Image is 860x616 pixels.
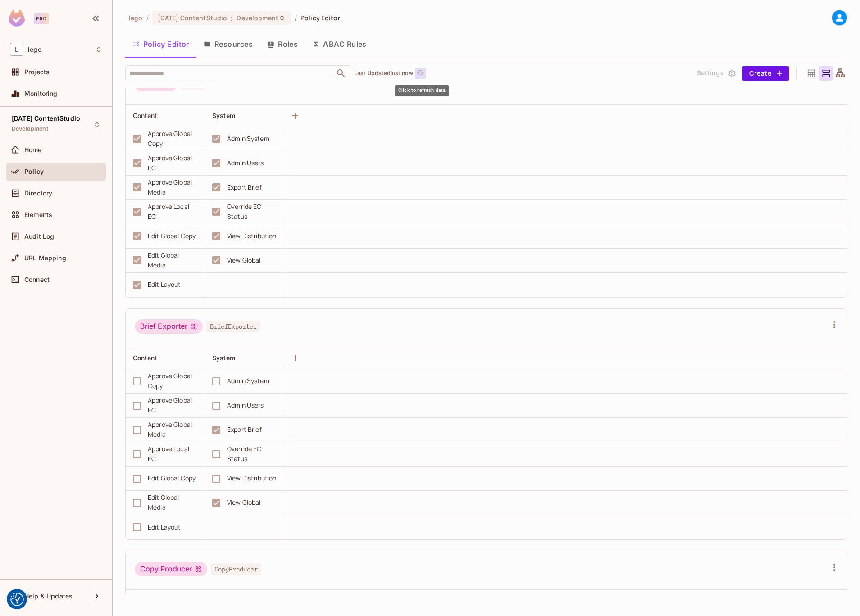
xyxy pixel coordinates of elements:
span: [DATE] ContentStudio [158,14,228,22]
li: / [295,14,297,22]
span: Directory [24,190,52,197]
div: Approve Global EC [148,153,197,173]
div: Approve Global Copy [148,129,197,149]
span: : [230,14,233,22]
button: Consent Preferences [10,593,24,606]
div: View Distribution [227,473,277,483]
div: Export Brief [227,182,262,192]
span: CopyProducer [211,563,261,575]
div: Click to refresh data [395,85,449,96]
div: View Global [227,498,261,507]
div: Approve Global Media [148,177,197,197]
span: Workspace: lego [28,46,41,53]
div: Override EC Status [227,444,277,464]
span: Development [12,125,48,132]
button: refresh [415,68,426,79]
span: Help & Updates [24,593,73,600]
div: Edit Global Copy [148,231,196,241]
span: BriefExporter [206,321,260,332]
div: Approve Local EC [148,444,197,464]
div: Admin System [227,376,269,386]
span: Development [237,14,278,22]
div: Edit Layout [148,522,181,532]
button: Settings [693,66,738,81]
div: Edit Global Media [148,493,197,512]
p: Last Updated just now [354,70,413,77]
span: URL Mapping [24,254,66,262]
span: the active workspace [129,14,143,22]
span: System [212,354,235,362]
span: Content [133,112,157,119]
button: Resources [196,33,260,55]
div: Edit Layout [148,280,181,290]
span: Policy Editor [300,14,340,22]
button: Policy Editor [125,33,196,55]
div: View Distribution [227,231,277,241]
div: Approve Global Copy [148,371,197,391]
span: Policy [24,168,44,175]
button: Roles [260,33,305,55]
span: Home [24,146,42,154]
span: [DATE] ContentStudio [12,115,80,122]
div: Pro [34,13,49,24]
button: Open [335,67,347,80]
button: ABAC Rules [305,33,374,55]
span: refresh [417,69,424,78]
div: Admin Users [227,400,264,410]
span: Monitoring [24,90,58,97]
span: Connect [24,276,50,283]
img: SReyMgAAAABJRU5ErkJggg== [9,10,25,27]
span: Click to refresh data [413,68,426,79]
div: Brief Exporter [135,319,203,334]
div: Admin System [227,134,269,144]
span: L [10,43,23,56]
span: System [212,112,235,119]
div: Edit Global Copy [148,473,196,483]
div: Override EC Status [227,202,277,222]
li: / [146,14,149,22]
div: Edit Global Media [148,250,197,270]
div: Approve Local EC [148,202,197,222]
button: Create [742,66,789,81]
span: Audit Log [24,233,54,240]
div: Export Brief [227,425,262,435]
div: Approve Global Media [148,420,197,439]
div: View Global [227,255,261,265]
span: Projects [24,68,50,76]
span: Content [133,354,157,362]
span: Elements [24,211,52,218]
div: Admin Users [227,158,264,168]
img: Revisit consent button [10,593,24,606]
div: Copy Producer [135,562,207,576]
div: Approve Global EC [148,395,197,415]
